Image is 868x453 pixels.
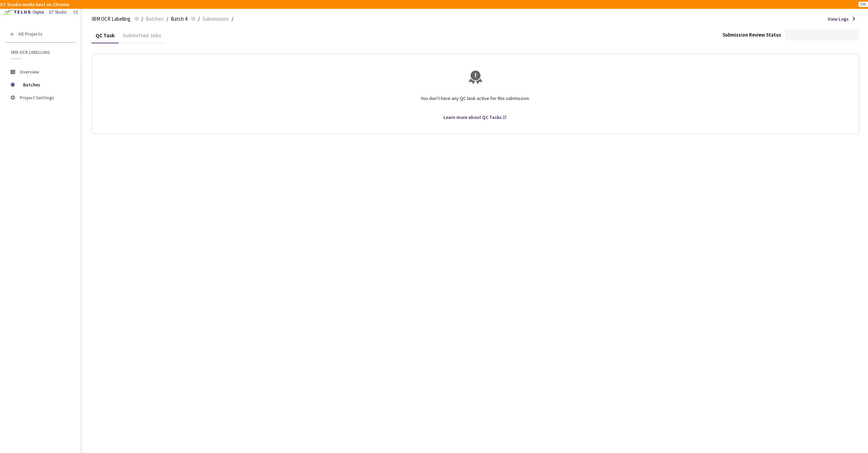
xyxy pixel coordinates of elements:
[144,15,165,22] a: Batches
[859,2,868,7] button: OK
[23,78,70,91] span: Batches
[723,31,781,38] div: Submission Review Status
[49,9,67,16] div: GT Studio
[166,15,168,23] li: /
[198,15,200,23] li: /
[443,114,502,121] div: Learn more about QC Tasks
[18,31,42,37] span: All Projects
[146,15,164,23] span: Batches
[171,15,187,23] span: Batch 4
[100,89,851,114] div: You don’t have any QC task active for this submission.
[828,16,849,22] span: View Logs
[20,69,39,75] span: Overview
[20,95,54,101] span: Project Settings
[232,15,233,23] li: /
[92,15,131,23] span: IBM OCR Labelling
[92,32,119,43] div: QC Task
[202,15,229,23] span: Submissions
[11,49,72,55] span: IBM OCR Labelling
[119,32,165,43] div: Submitted Jobs
[141,15,143,23] li: /
[201,15,230,22] a: Submissions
